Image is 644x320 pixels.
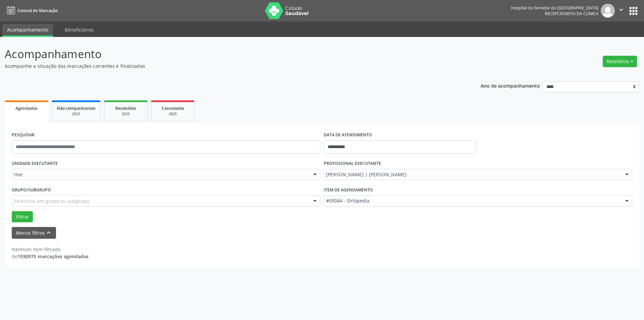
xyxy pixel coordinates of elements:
span: Agendados [15,105,38,111]
i: keyboard_arrow_up [45,229,52,236]
label: DATA DE ATENDIMENTO [324,130,372,140]
button: Menos filtroskeyboard_arrow_up [12,227,56,239]
span: Cancelados [162,105,184,111]
span: Recepcionista da clínica [545,11,598,16]
div: Nenhum item filtrado [12,246,89,253]
p: Acompanhe a situação das marcações correntes e finalizadas [5,62,449,70]
span: Hse [14,171,307,178]
span: Central de Marcação [17,8,58,13]
span: [PERSON_NAME] | [PERSON_NAME] [326,171,619,178]
div: de [12,253,89,260]
label: Item de agendamento [324,185,373,195]
span: Selecione um grupo ou subgrupo [14,197,89,204]
span: Resolvidos [115,105,136,111]
strong: 1930975 marcações agendadas [17,253,89,260]
p: Ano de acompanhamento [481,81,540,90]
button: Filtrar [12,211,33,223]
div: Hospital do Servidor do [GEOGRAPHIC_DATA] [511,5,598,11]
button: apps [628,5,639,17]
a: Central de Marcação [5,5,58,16]
button: Relatórios [603,56,637,67]
label: PROFISSIONAL EXECUTANTE [324,158,381,169]
a: Beneficiários [60,24,98,36]
i:  [618,6,625,13]
span: #00044 - Ortopedia [326,197,619,204]
span: Não compareceram [57,105,96,111]
label: PESQUISAR [12,130,35,140]
label: UNIDADE EXECUTANTE [12,158,58,169]
p: Acompanhamento [5,46,449,62]
div: 2025 [57,111,96,117]
label: Grupo/Subgrupo [12,185,51,195]
div: 2025 [109,111,143,117]
a: Acompanhamento [2,24,53,37]
div: 2025 [156,111,190,117]
button:  [615,4,628,18]
img: img [601,4,615,18]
